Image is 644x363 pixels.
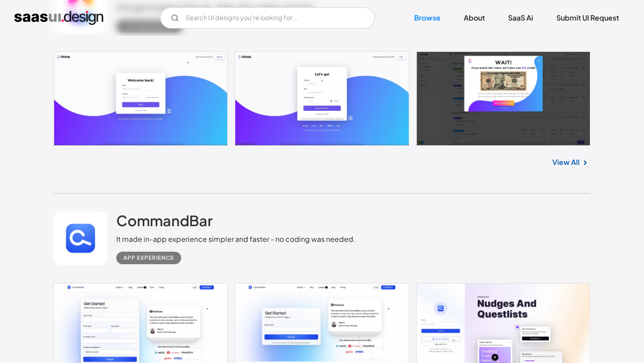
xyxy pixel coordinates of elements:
[546,8,630,28] a: Submit UI Request
[160,7,375,29] input: Search UI designs you're looking for...
[14,11,103,25] a: home
[116,211,213,229] h2: CommandBar
[116,211,213,234] a: CommandBar
[160,7,375,29] form: Email Form
[497,8,544,28] a: SaaS Ai
[123,253,174,263] div: App Experience
[453,8,496,28] a: About
[552,157,580,168] a: View All
[116,234,356,245] div: It made in-app experience simpler and faster - no coding was needed.
[403,8,451,28] a: Browse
